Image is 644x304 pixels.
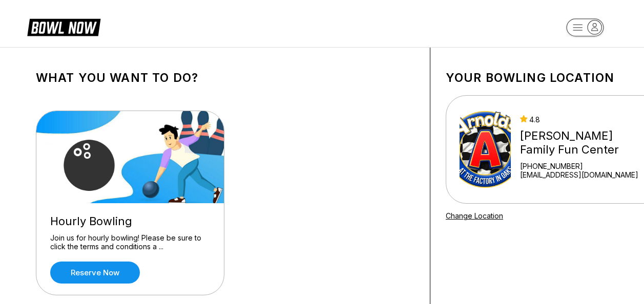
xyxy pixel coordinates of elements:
h1: What you want to do? [36,71,414,85]
img: Hourly Bowling [36,111,225,203]
div: Join us for hourly bowling! Please be sure to click the terms and conditions a ... [50,233,210,251]
a: Change Location [446,211,503,220]
img: Arnold's Family Fun Center [460,111,511,188]
a: Reserve now [50,262,140,284]
div: Hourly Bowling [50,214,210,228]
